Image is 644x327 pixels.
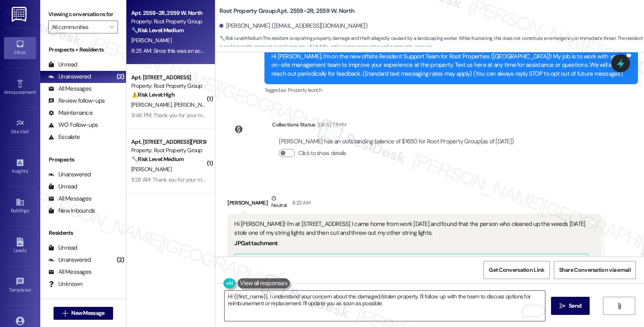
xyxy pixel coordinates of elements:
[219,22,367,30] div: [PERSON_NAME]. ([EMAIL_ADDRESS][DOMAIN_NAME])
[131,82,206,90] div: Property: Root Property Group
[316,120,347,129] div: [DATE] 7:11 PM
[48,133,80,141] div: Escalate
[48,256,91,264] div: Unanswered
[54,307,113,320] button: New Message
[4,275,36,296] a: Templates •
[131,27,184,34] strong: 🔧 Risk Level: Medium
[115,254,126,266] div: (2)
[48,170,91,179] div: Unanswered
[48,195,91,203] div: All Messages
[298,149,346,157] label: Click to show details
[48,280,83,288] div: Unknown
[4,37,36,59] a: Inbox
[109,24,114,30] i: 
[272,120,315,129] div: Collections Status
[174,101,217,108] span: [PERSON_NAME]
[288,87,322,93] span: Property launch
[554,261,636,279] button: Share Conversation via email
[40,46,126,54] div: Prospects + Residents
[48,8,118,21] label: Viewing conversations for
[48,97,105,105] div: Review follow-ups
[131,155,184,163] strong: 🔧 Risk Level: Medium
[131,91,175,98] strong: ⚠️ Risk Level: High
[31,286,32,292] span: •
[48,121,98,129] div: WO Follow-ups
[264,84,638,96] div: Tagged as:
[489,266,544,274] span: Get Conversation Link
[131,73,206,82] div: Apt. [STREET_ADDRESS]
[227,194,601,214] div: [PERSON_NAME]
[559,266,631,274] span: Share Conversation via email
[71,309,104,317] span: New Message
[12,7,28,22] img: ResiDesk Logo
[48,85,91,93] div: All Messages
[48,109,93,117] div: Maintenance
[616,303,622,309] i: 
[48,182,77,191] div: Unread
[28,167,29,173] span: •
[234,239,278,247] b: JPG attachment
[271,52,625,78] div: Hi [PERSON_NAME], I'm on the new offsite Resident Support Team for Root Properties ([GEOGRAPHIC_D...
[4,235,36,257] a: Leads
[4,156,36,178] a: Insights •
[48,207,95,215] div: New Inbounds
[234,220,588,237] div: Hi [PERSON_NAME]! I'm at [STREET_ADDRESS] I came home from work [DATE] and found that the person ...
[62,310,68,317] i: 
[219,7,354,15] b: Root Property Group: Apt. 2559-2R, 2559 W. North
[131,47,584,54] div: 8:25 AM: Since this was an act of the person who did the weeds can you let me know Roots plan for...
[219,35,262,41] strong: 🔧 Risk Level: Medium
[48,244,77,252] div: Unread
[40,229,126,237] div: Residents
[131,101,174,108] span: [PERSON_NAME]
[290,199,310,207] div: 8:23 AM
[48,72,91,81] div: Unanswered
[48,60,77,69] div: Unread
[569,302,581,310] span: Send
[131,17,206,26] div: Property: Root Property Group
[131,9,206,17] div: Apt. 2559-2R, 2559 W. North
[270,194,288,211] div: Neutral
[483,261,549,279] button: Get Conversation Link
[4,116,36,138] a: Site Visit •
[225,291,545,321] textarea: To enrich screen reader interactions, please activate Accessibility in Grammarly extension settings
[29,128,30,133] span: •
[4,195,36,217] a: Buildings
[36,88,37,94] span: •
[48,268,91,276] div: All Messages
[131,176,603,183] div: 11:28 AM: Thank you for your message. Our offices are currently closed, but we will contact you w...
[131,112,603,119] div: 9:46 PM: Thank you for your message. Our offices are currently closed, but we will contact you wh...
[131,166,171,173] span: [PERSON_NAME]
[559,303,566,309] i: 
[115,70,126,83] div: (2)
[52,21,105,33] input: All communities
[131,138,206,146] div: Apt. [STREET_ADDRESS][PERSON_NAME]
[551,297,590,315] button: Send
[131,37,171,44] span: [PERSON_NAME]
[279,137,514,146] div: [PERSON_NAME] has an outstanding balance of $1650 for Root Property Group (as of [DATE])
[40,155,126,164] div: Prospects
[131,146,206,155] div: Property: Root Property Group
[219,34,644,52] span: : The resident is reporting property damage and theft allegedly caused by a landscaping worker. W...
